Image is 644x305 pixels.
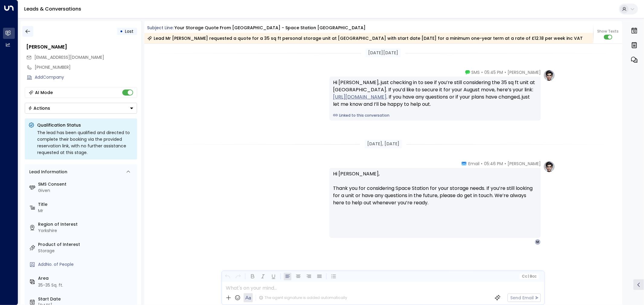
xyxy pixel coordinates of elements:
[38,248,135,254] div: Storage
[35,64,137,71] div: [PHONE_NUMBER]
[25,103,137,114] div: Button group with a nested menu
[24,5,81,12] a: Leads & Conversations
[27,43,137,51] div: [PERSON_NAME]
[365,140,402,149] div: [DATE], [DATE]
[38,275,135,281] label: Area
[535,239,541,245] div: M
[508,161,541,167] span: [PERSON_NAME]
[38,228,135,234] div: Yorkshire
[37,122,133,128] p: Qualification Status
[38,282,63,288] div: 35-35 Sq. ft.
[505,161,506,167] span: •
[38,208,135,214] div: Mr
[38,296,135,302] label: Start Date
[481,69,483,75] span: •
[35,54,104,60] span: [EMAIL_ADDRESS][DOMAIN_NAME]
[333,79,537,108] div: Hi [PERSON_NAME], just checking in to see if you’re still considering the 35 sq ft unit at [GEOGR...
[520,274,539,279] button: Cc|Bcc
[38,181,135,187] label: SMS Consent
[37,129,133,156] div: The lead has been qualified and directed to complete their booking via the provided reservation l...
[38,261,135,268] div: AddNo. of People
[508,69,541,75] span: [PERSON_NAME]
[38,201,135,208] label: Title
[125,28,134,34] span: Lost
[333,113,537,118] a: Linked to this conversation
[505,69,506,75] span: •
[333,93,386,101] a: [URL][DOMAIN_NAME]
[471,69,480,75] span: SMS
[120,26,123,37] div: •
[234,273,242,280] button: Redo
[224,273,231,280] button: Undo
[259,295,347,300] div: The agent signature is added automatically
[27,169,68,175] div: Lead Information
[35,74,137,80] div: AddCompany
[484,69,503,75] span: 05:45 PM
[481,161,482,167] span: •
[38,187,135,194] div: Given
[38,241,135,248] label: Product of Interest
[35,54,104,61] span: mickypat@talktalk.net
[597,29,619,34] span: Show Texts
[28,105,50,111] div: Actions
[543,69,555,81] img: profile-logo.png
[35,90,53,96] div: AI Mode
[528,274,529,278] span: |
[147,25,174,31] span: Subject Line:
[484,161,503,167] span: 05:46 PM
[333,170,537,214] p: Hi [PERSON_NAME], Thank you for considering Space Station for your storage needs. If you’re still...
[543,161,555,173] img: profile-logo.png
[522,274,537,278] span: Cc Bcc
[468,161,479,167] span: Email
[366,49,401,57] div: [DATE][DATE]
[38,221,135,228] label: Region of Interest
[25,103,137,114] button: Actions
[147,35,583,41] div: Lead Mr [PERSON_NAME] requested a quote for a 35 sq ft personal storage unit at [GEOGRAPHIC_DATA]...
[175,25,366,31] div: Your storage quote from [GEOGRAPHIC_DATA] - Space Station [GEOGRAPHIC_DATA]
